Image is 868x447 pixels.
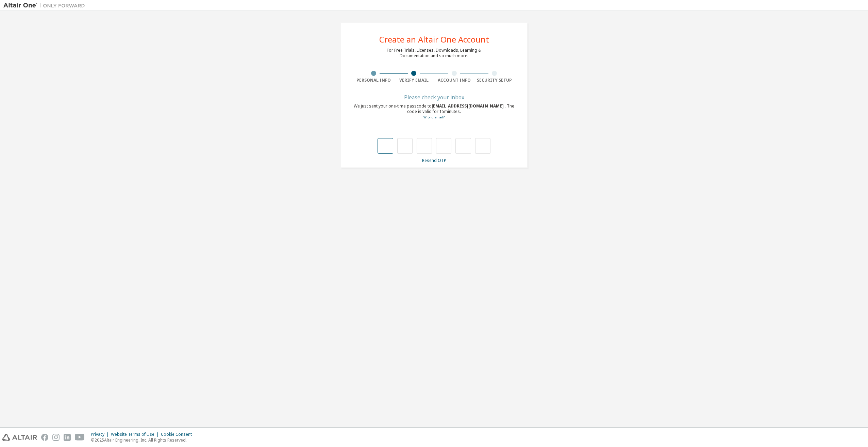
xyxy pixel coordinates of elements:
[64,434,71,441] img: linkedin.svg
[387,48,481,59] div: For Free Trials, Licenses, Downloads, Learning & Documentation and so much more.
[394,78,434,83] div: Verify Email
[432,103,505,109] span: [EMAIL_ADDRESS][DOMAIN_NAME]
[52,434,60,441] img: instagram.svg
[353,95,515,99] div: Please check your inbox
[161,432,196,437] div: Cookie Consent
[41,434,48,441] img: facebook.svg
[474,78,515,83] div: Security Setup
[75,434,85,441] img: youtube.svg
[3,2,88,9] img: Altair One
[423,115,445,119] a: Go back to the registration form
[422,158,446,163] a: Resend OTP
[91,432,111,437] div: Privacy
[353,78,394,83] div: Personal Info
[111,432,161,437] div: Website Terms of Use
[353,103,515,120] div: We just sent your one-time passcode to . The code is valid for 15 minutes.
[91,437,196,443] p: © 2025 Altair Engineering, Inc. All Rights Reserved.
[434,78,474,83] div: Account Info
[379,35,489,44] div: Create an Altair One Account
[2,434,37,441] img: altair_logo.svg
